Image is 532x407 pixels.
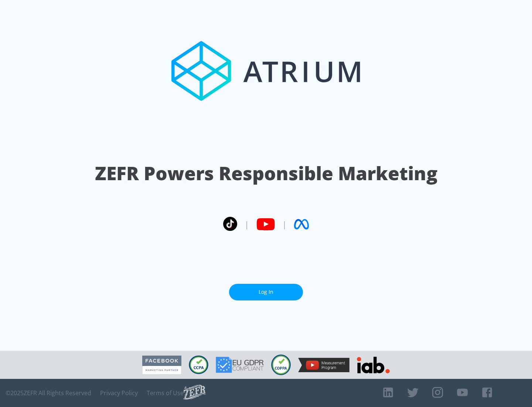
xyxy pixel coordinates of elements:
h1: ZEFR Powers Responsible Marketing [95,161,437,186]
span: | [282,219,287,230]
img: IAB [357,357,390,373]
img: GDPR Compliant [216,357,264,373]
img: COPPA Compliant [271,354,291,375]
img: YouTube Measurement Program [298,358,349,372]
img: CCPA Compliant [189,356,208,374]
span: © 2025 ZEFR All Rights Reserved [6,389,91,397]
a: Privacy Policy [100,389,138,397]
img: Facebook Marketing Partner [142,356,181,374]
a: Log In [229,284,303,300]
a: Terms of Use [147,389,184,397]
span: | [245,219,249,230]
